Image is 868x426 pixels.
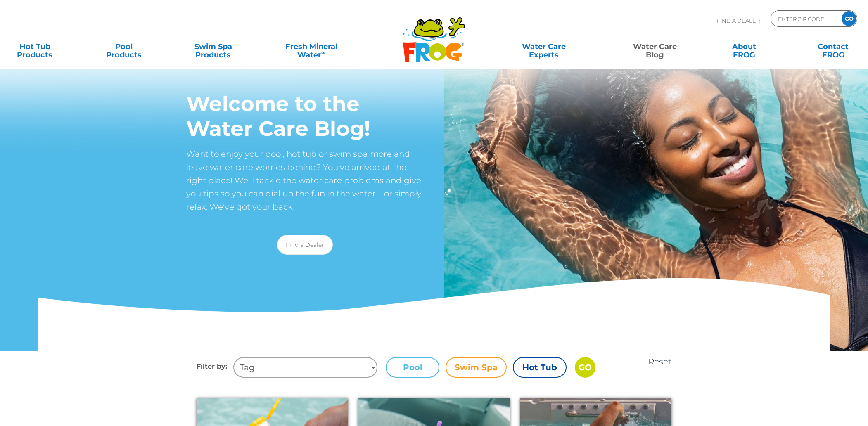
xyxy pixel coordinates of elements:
[620,38,689,55] a: Water CareBlog
[487,38,600,55] a: Water CareExperts
[842,11,856,26] input: GO
[197,357,233,378] h4: Filter by:
[446,357,507,378] label: Swim Spa
[277,235,333,255] a: Find a Dealer
[178,38,248,55] a: Swim SpaProducts
[709,38,779,55] a: AboutFROG
[513,357,567,378] label: Hot Tub
[648,357,671,367] a: Reset
[89,38,159,55] a: PoolProducts
[777,13,833,25] input: Zip Code Form
[186,147,424,213] p: Want to enjoy your pool, hot tub or swim spa more and leave water care worries behind? You’ve arr...
[799,38,868,55] a: ContactFROG
[268,38,355,55] a: Fresh MineralWater∞
[386,357,439,378] label: Pool
[717,10,760,31] p: Find A Dealer
[575,357,595,378] input: GO
[321,49,325,56] sup: ∞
